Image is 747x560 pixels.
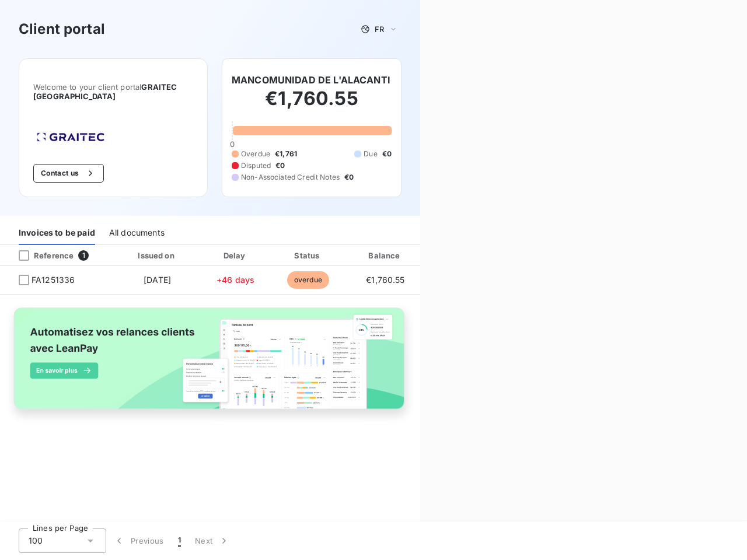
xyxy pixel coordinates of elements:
button: 1 [171,528,188,553]
div: Invoices to be paid [19,220,95,245]
span: €1,760.55 [366,275,404,285]
span: €0 [344,172,354,183]
span: Welcome to your client portal [33,82,193,101]
button: Previous [106,528,171,553]
div: Reference [9,250,74,261]
span: Disputed [241,160,271,171]
div: Balance [347,250,423,261]
img: Company logo [33,129,108,145]
div: Issued on [117,250,197,261]
span: Non-Associated Credit Notes [241,172,340,183]
span: FR [375,24,384,34]
span: overdue [287,271,329,289]
span: 1 [78,250,89,261]
span: +46 days [217,275,254,285]
span: Due [364,149,377,159]
h6: MANCOMUNIDAD DE L'ALACANTI [232,73,390,87]
span: €1,761 [275,149,297,159]
span: 1 [178,535,181,547]
button: Next [188,528,237,553]
span: €0 [275,160,285,171]
span: [DATE] [144,275,171,285]
span: €0 [382,149,392,159]
span: FA1251336 [32,274,75,286]
img: banner [5,302,416,426]
h3: Client portal [19,19,105,40]
h2: €1,760.55 [232,87,392,122]
div: All documents [109,220,165,245]
button: Contact us [33,164,104,183]
span: GRAITEC [GEOGRAPHIC_DATA] [33,82,177,101]
span: 100 [29,535,43,547]
span: Overdue [241,149,270,159]
div: Status [273,250,343,261]
div: Delay [203,250,269,261]
span: 0 [230,139,235,149]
